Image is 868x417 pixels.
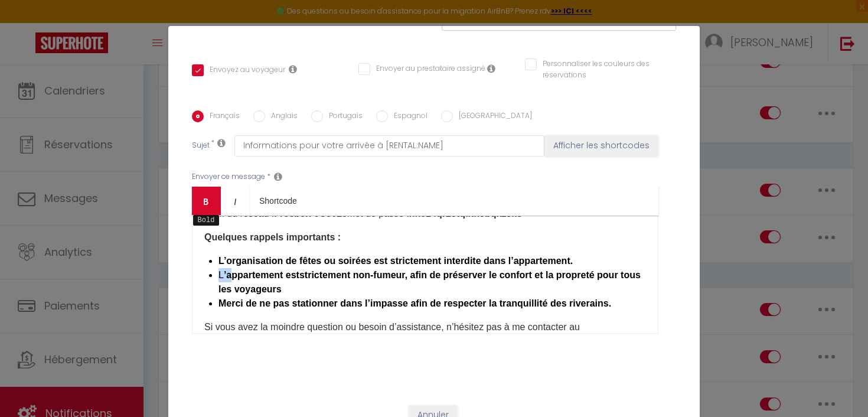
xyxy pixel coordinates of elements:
b: hh924qr23tqfxn5bqkz3ks [409,209,522,219]
i: Envoyer au voyageur [289,64,297,74]
label: Anglais [265,110,298,123]
b: Quelques rappels importants : [204,232,341,242]
button: Afficher les shortcodes [544,135,658,157]
a: Italic [221,187,250,215]
label: Espagnol [388,110,428,123]
label: Sujet [192,140,210,152]
span: Bold [193,215,220,226]
label: [GEOGRAPHIC_DATA] [453,110,532,123]
a: Shortcode [250,187,306,215]
p: Si vous avez la moindre question ou besoin d’assistance, n’hésitez pas à me contacter au [PHONE_N... [204,320,646,348]
label: Français [204,110,240,123]
i: Subject [217,138,226,148]
strong: ’appartement est strictement non-fumeur , afin de préserver le confort et la propreté pour tous l... [218,270,641,294]
i: Message [274,172,282,181]
label: Envoyer ce message [192,171,265,183]
b: L’organisation de fêtes ou soirées est strictement interdite dans l’appartement. [218,256,573,266]
a: Bold [192,187,221,215]
b: Freebox-0C3015 [274,209,347,219]
li: ​L ​ [218,268,646,297]
b: Merci de ne pas stationner dans l’impasse afin de respecter la tranquillité des riverains. [218,298,611,308]
label: Portugais [323,110,363,123]
i: Envoyer au prestataire si il est assigné [487,64,495,73]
